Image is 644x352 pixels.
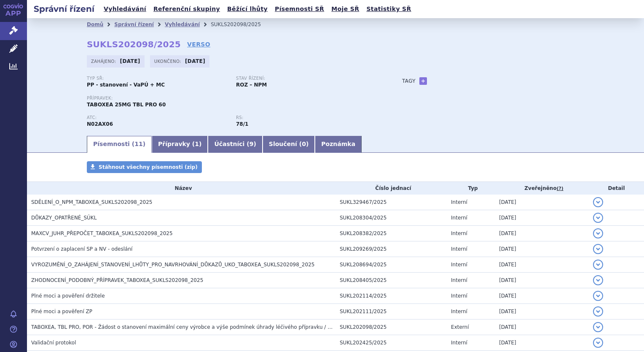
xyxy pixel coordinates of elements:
[364,3,413,15] a: Statistiky SŘ
[495,195,589,210] td: [DATE]
[451,293,467,299] span: Interní
[451,324,469,330] span: Externí
[31,340,76,346] span: Validační protokol
[593,197,603,207] button: detail
[211,18,272,31] li: SUKLS202098/2025
[593,228,603,238] button: detail
[87,82,165,88] strong: PP - stanovení - VaPÚ + MC
[335,304,447,320] td: SUKL202111/2025
[495,257,589,273] td: [DATE]
[451,230,467,236] span: Interní
[87,115,228,120] p: ATC:
[335,241,447,257] td: SUKL209269/2025
[31,324,420,330] span: TABOXEA, TBL PRO, POR - Žádost o stanovení maximální ceny výrobce a výše podmínek úhrady léčivého...
[451,277,467,283] span: Interní
[495,288,589,304] td: [DATE]
[134,141,142,147] span: 11
[31,309,92,314] span: Plné moci a pověření ZP
[236,76,377,81] p: Stav řízení:
[335,320,447,335] td: SUKL202098/2025
[236,121,248,127] strong: silné opioidy, p.o.
[335,273,447,288] td: SUKL208405/2025
[225,3,270,15] a: Běžící lhůty
[495,210,589,226] td: [DATE]
[451,215,467,221] span: Interní
[451,262,467,268] span: Interní
[87,121,113,127] strong: TAPENTADOL
[87,102,166,108] span: TABOXEA 25MG TBL PRO 60
[419,77,427,85] a: +
[250,141,254,147] span: 9
[335,257,447,273] td: SUKL208694/2025
[495,241,589,257] td: [DATE]
[451,199,467,205] span: Interní
[495,320,589,335] td: [DATE]
[27,3,101,15] h2: Správní řízení
[31,277,203,283] span: ZHODNOCENÍ_PODOBNÝ_PŘÍPRAVEK_TABOXEA_SUKLS202098_2025
[335,195,447,210] td: SUKL329467/2025
[593,213,603,223] button: detail
[593,322,603,332] button: detail
[495,335,589,351] td: [DATE]
[152,136,208,153] a: Přípravky (1)
[87,39,181,49] strong: SUKLS202098/2025
[120,58,140,64] strong: [DATE]
[335,226,447,241] td: SUKL208382/2025
[187,40,210,49] a: VERSO
[589,182,644,195] th: Detail
[87,136,152,153] a: Písemnosti (11)
[236,115,377,120] p: RS:
[31,215,97,221] span: DŮKAZY_OPATŘENÉ_SÚKL
[335,182,447,195] th: Číslo jednací
[593,275,603,285] button: detail
[315,136,362,153] a: Poznámka
[208,136,262,153] a: Účastníci (9)
[335,335,447,351] td: SUKL202425/2025
[195,141,199,147] span: 1
[329,3,362,15] a: Moje SŘ
[87,161,202,173] a: Stáhnout všechny písemnosti (zip)
[495,273,589,288] td: [DATE]
[165,22,200,27] a: Vyhledávání
[114,22,154,27] a: Správní řízení
[31,199,152,205] span: SDĚLENÍ_O_NPM_TABOXEA_SUKLS202098_2025
[593,244,603,254] button: detail
[151,3,223,15] a: Referenční skupiny
[593,260,603,270] button: detail
[335,210,447,226] td: SUKL208304/2025
[263,136,315,153] a: Sloučení (0)
[593,338,603,348] button: detail
[335,288,447,304] td: SUKL202114/2025
[31,230,173,236] span: MAXCV_JUHR_PŘEPOČET_TABOXEA_SUKLS202098_2025
[447,182,495,195] th: Typ
[451,309,467,314] span: Interní
[31,246,132,252] span: Potvrzení o zaplacení SP a NV - odeslání
[87,22,103,27] a: Domů
[185,58,205,64] strong: [DATE]
[87,96,385,101] p: Přípravek:
[557,186,563,192] abbr: (?)
[101,3,149,15] a: Vyhledávání
[272,3,327,15] a: Písemnosti SŘ
[27,182,335,195] th: Název
[593,291,603,301] button: detail
[99,164,198,170] span: Stáhnout všechny písemnosti (zip)
[495,182,589,195] th: Zveřejněno
[302,141,306,147] span: 0
[31,293,105,299] span: Plné moci a pověření držitele
[31,262,314,268] span: VYROZUMĚNÍ_O_ZAHÁJENÍ_STANOVENÍ_LHŮTY_PRO_NAVRHOVÁNÍ_DŮKAZŮ_UKO_TABOXEA_SUKLS202098_2025
[87,76,228,81] p: Typ SŘ:
[451,246,467,252] span: Interní
[495,226,589,241] td: [DATE]
[91,58,118,65] span: Zahájeno:
[451,340,467,346] span: Interní
[495,304,589,320] td: [DATE]
[154,58,183,65] span: Ukončeno:
[593,306,603,317] button: detail
[402,76,416,86] h3: Tagy
[236,82,267,88] strong: ROZ – NPM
